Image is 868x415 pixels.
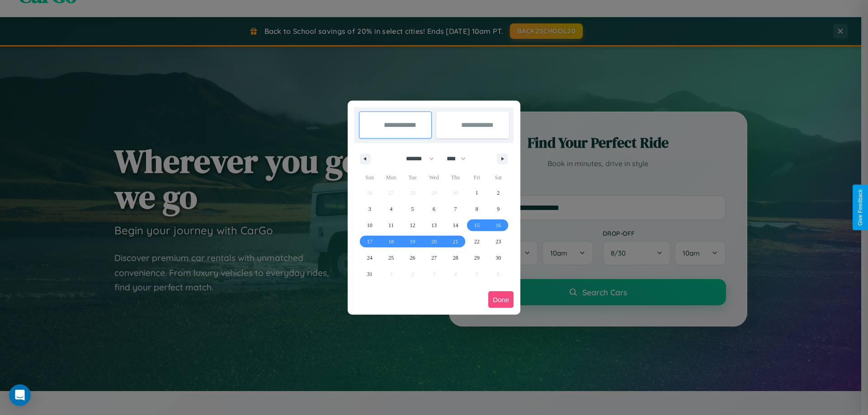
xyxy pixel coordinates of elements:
[359,201,380,217] button: 3
[466,185,487,201] button: 1
[388,250,394,266] span: 25
[410,233,415,250] span: 19
[367,250,373,266] span: 24
[431,233,437,250] span: 20
[431,250,437,266] span: 27
[402,201,423,217] button: 5
[445,217,466,233] button: 14
[497,201,500,217] span: 9
[476,201,478,217] span: 8
[359,266,380,282] button: 31
[423,233,444,250] button: 20
[380,201,401,217] button: 4
[445,201,466,217] button: 7
[454,201,457,217] span: 7
[466,201,487,217] button: 8
[423,217,444,233] button: 13
[410,250,415,266] span: 26
[445,170,466,185] span: Thu
[453,217,458,233] span: 14
[9,384,31,406] div: Open Intercom Messenger
[402,250,423,266] button: 26
[857,189,863,226] div: Give Feedback
[402,170,423,185] span: Tue
[388,217,394,233] span: 11
[495,217,501,233] span: 16
[380,217,401,233] button: 11
[367,266,373,282] span: 31
[488,185,509,201] button: 2
[488,217,509,233] button: 16
[488,233,509,250] button: 23
[390,201,392,217] span: 4
[359,233,380,250] button: 17
[380,170,401,185] span: Mon
[359,170,380,185] span: Sun
[388,233,394,250] span: 18
[466,250,487,266] button: 29
[423,201,444,217] button: 6
[497,185,500,201] span: 2
[453,233,458,250] span: 21
[474,233,480,250] span: 22
[445,250,466,266] button: 28
[488,170,509,185] span: Sat
[380,250,401,266] button: 25
[488,291,514,308] button: Done
[474,250,480,266] span: 29
[359,250,380,266] button: 24
[433,201,435,217] span: 6
[466,217,487,233] button: 15
[488,250,509,266] button: 30
[367,217,373,233] span: 10
[367,233,373,250] span: 17
[359,217,380,233] button: 10
[402,233,423,250] button: 19
[474,217,480,233] span: 15
[431,217,437,233] span: 13
[495,250,501,266] span: 30
[476,185,478,201] span: 1
[466,170,487,185] span: Fri
[423,250,444,266] button: 27
[410,217,415,233] span: 12
[495,233,501,250] span: 23
[402,217,423,233] button: 12
[488,201,509,217] button: 9
[411,201,414,217] span: 5
[445,233,466,250] button: 21
[423,170,444,185] span: Wed
[380,233,401,250] button: 18
[453,250,458,266] span: 28
[466,233,487,250] button: 22
[368,201,371,217] span: 3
